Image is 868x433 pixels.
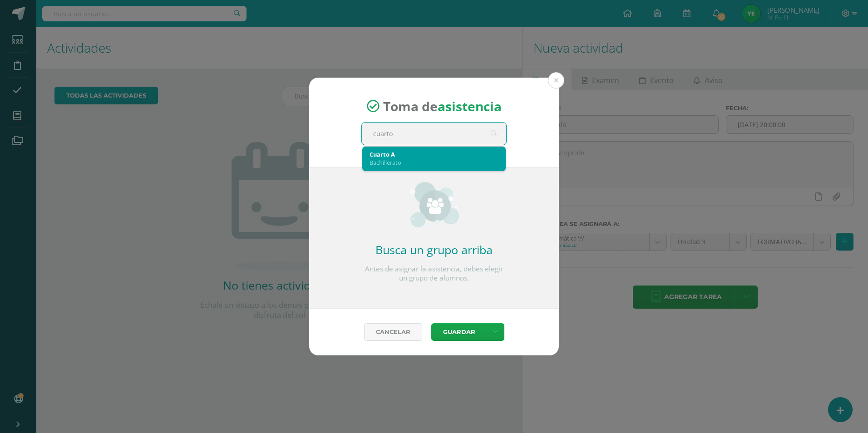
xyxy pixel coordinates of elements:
[370,158,498,167] div: Bachillerato
[370,150,498,158] div: Cuarto A
[364,323,422,341] a: Cancelar
[383,98,502,115] span: Toma de
[362,123,506,145] input: Busca un grado o sección aquí...
[438,98,502,115] strong: asistencia
[409,182,459,227] img: groups_small.png
[548,72,564,89] button: Close (Esc)
[431,323,487,341] button: Guardar
[361,265,507,283] p: Antes de asignar la asistencia, debes elegir un grupo de alumnos.
[361,242,507,257] h2: Busca un grupo arriba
